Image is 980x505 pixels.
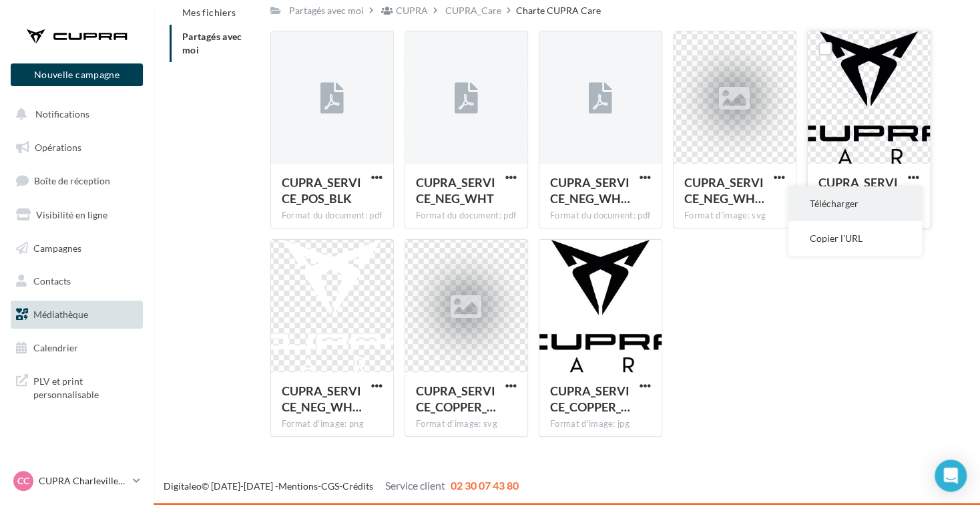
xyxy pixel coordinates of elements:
[164,480,202,492] a: Digitaleo
[385,479,445,492] span: Service client
[8,134,146,162] a: Opérations
[342,480,373,492] a: Crédits
[33,372,138,401] span: PLV et print personnalisable
[935,460,967,492] div: Open Intercom Messenger
[416,210,517,222] div: Format du document: pdf
[17,474,29,488] span: CC
[321,480,339,492] a: CGS
[164,480,519,492] span: © [DATE]-[DATE] - - -
[11,63,143,86] button: Nouvelle campagne
[39,474,128,488] p: CUPRA Charleville-[GEOGRAPHIC_DATA]
[282,175,361,206] span: CUPRA_SERVICE_POS_BLK
[788,221,922,256] button: Copier l'URL
[8,100,140,128] button: Notifications
[8,166,146,195] a: Boîte de réception
[788,186,922,221] button: Télécharger
[33,242,81,253] span: Campagnes
[416,418,517,430] div: Format d'image: svg
[11,468,143,494] a: CC CUPRA Charleville-[GEOGRAPHIC_DATA]
[282,210,383,222] div: Format du document: pdf
[282,418,383,430] div: Format d'image: png
[416,175,495,206] span: CUPRA_SERVICE_NEG_WHT
[36,209,107,220] span: Visibilité en ligne
[8,267,146,295] a: Contacts
[684,210,785,222] div: Format d'image: svg
[451,479,519,492] span: 02 30 07 43 80
[182,31,242,55] span: Partagés avec moi
[35,108,89,120] span: Notifications
[445,4,501,17] div: CUPRA_Care
[289,4,364,17] div: Partagés avec moi
[818,175,899,206] span: CUPRA_SERVICE_COPPER_BLK_RGB
[684,175,764,206] span: CUPRA_SERVICE_NEG_WHT_RGB
[550,210,651,222] div: Format du document: pdf
[8,234,146,263] a: Campagnes
[282,383,362,414] span: CUPRA_SERVICE_NEG_WHT_RGB
[8,201,146,229] a: Visibilité en ligne
[33,275,71,287] span: Contacts
[550,418,651,430] div: Format d'image: jpg
[396,4,428,17] div: CUPRA
[416,383,496,414] span: CUPRA_SERVICE_COPPER_BLK_RGB
[33,342,78,353] span: Calendrier
[550,383,630,414] span: CUPRA_SERVICE_COPPER_BLK_RGB
[278,480,318,492] a: Mentions
[35,142,81,153] span: Opérations
[8,334,146,362] a: Calendrier
[516,4,601,17] div: Charte CUPRA Care
[34,175,110,186] span: Boîte de réception
[8,367,146,406] a: PLV et print personnalisable
[33,309,88,320] span: Médiathèque
[182,7,236,18] span: Mes fichiers
[550,175,630,206] span: CUPRA_SERVICE_NEG_WHT_RGB
[8,301,146,329] a: Médiathèque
